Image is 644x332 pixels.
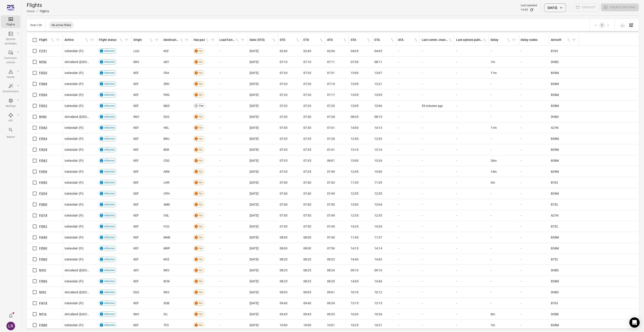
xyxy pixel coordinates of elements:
span: STD [280,38,300,42]
div: Delay codes [521,38,547,42]
div: - [219,93,246,97]
div: - [456,115,487,119]
span: 13:05 [374,93,382,97]
span: 02:40 [303,49,311,53]
span: LGG [133,49,139,53]
span: KEF [164,49,169,53]
button: Filter by has pax [209,37,216,43]
span: 13:05 [351,82,358,86]
div: - [219,126,246,130]
div: - [219,60,246,64]
span: Airborne [103,126,116,130]
div: ATD [327,38,343,42]
div: - [456,93,487,97]
button: Filter by delay [511,37,517,43]
div: Flight status [99,38,119,42]
span: 14:00 [351,126,358,130]
span: Icelandair (FI) [65,137,83,141]
span: 07:20 [327,104,335,108]
div: - [219,82,246,86]
button: Filter by flight [54,37,61,43]
div: - [521,82,547,86]
span: B763 [551,49,558,53]
span: 07:20 [280,93,287,97]
span: MUC [164,104,170,108]
span: No [197,60,204,64]
span: Has pax [194,38,209,42]
span: [DATE] [250,71,259,75]
span: 13:06 [374,104,382,108]
div: - [521,115,547,119]
div: - [219,71,246,75]
span: 07:10 [303,60,311,64]
div: 14:05 [521,8,528,12]
div: - [422,126,453,130]
a: NY60 [39,115,47,118]
div: Flights [3,23,19,27]
span: DH8D [551,115,559,119]
div: - [398,82,418,86]
div: - [456,126,487,130]
span: AEY [164,60,169,64]
span: Last comm. created [422,38,452,42]
span: HEL [164,126,169,130]
span: 07:28 [327,115,335,119]
span: Last options published [456,38,487,42]
div: Issues [3,75,19,79]
button: Filter by airline [89,37,95,43]
div: - [219,137,246,141]
div: - [456,137,487,141]
a: NY61 [39,290,47,294]
button: Filter by origin [153,37,160,43]
div: Sort by ETD in ascending order [303,38,323,42]
div: - [491,93,517,97]
button: Open table configuration [627,21,635,29]
span: 07:17 [327,93,335,97]
span: Airborne [103,60,116,64]
span: 12:52 [374,137,382,141]
span: Delay [491,38,511,42]
span: No [197,71,204,75]
div: - [398,104,418,108]
div: Origin [133,38,149,42]
div: - [422,137,453,141]
div: - [456,71,487,75]
span: 07:35 [303,137,311,141]
a: NY16 [39,312,47,316]
span: 13:05 [351,93,358,97]
button: [DATE] [544,3,566,12]
div: Sort by date (STD) in ascending order [250,38,276,42]
span: 13:05 [351,104,358,108]
button: Filter by destination [184,37,190,43]
span: Airborne [103,104,116,108]
span: DH8D [551,60,559,64]
span: Icelandair (FI) [65,104,83,108]
div: - [398,60,418,64]
button: page 1 [599,22,605,28]
span: AirIceland ([GEOGRAPHIC_DATA]) [65,60,90,64]
span: 07:30 [280,126,287,130]
div: - [521,137,547,141]
span: ETA [374,38,394,42]
span: 07:55 [351,60,358,64]
span: [DATE] [250,82,259,86]
span: Date (STD) [250,38,276,42]
a: FI306 [39,170,47,173]
div: - [422,82,453,86]
a: FI520 [39,71,47,75]
h1: Flights [27,2,49,9]
span: No [197,115,204,119]
div: - [521,126,547,130]
span: KEF [133,137,139,141]
span: [DATE] [250,49,259,53]
button: Refresh data [530,8,534,12]
div: Sort by flight in ascending order [39,38,54,42]
a: Communi-cations [1,49,20,66]
div: - [521,60,547,64]
li: / [37,9,38,14]
div: Flight [39,38,50,42]
div: - [491,137,517,141]
span: Airline [65,38,89,42]
span: [DATE] [250,93,259,97]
